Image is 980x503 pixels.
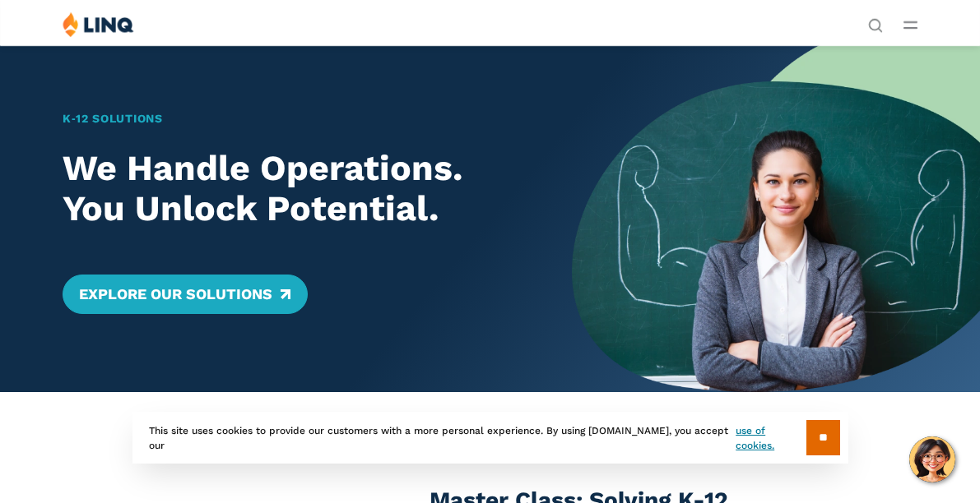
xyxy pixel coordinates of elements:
h1: K‑12 Solutions [63,110,532,127]
nav: Utility Navigation [868,12,883,31]
a: Explore Our Solutions [63,275,307,314]
h2: We Handle Operations. You Unlock Potential. [63,148,532,229]
img: Home Banner [572,45,980,392]
button: Hello, have a question? Let’s chat. [909,436,955,482]
a: use of cookies. [736,423,806,453]
button: Open Main Menu [903,16,917,34]
div: This site uses cookies to provide our customers with a more personal experience. By using [DOMAIN... [132,412,848,464]
button: Open Search Bar [868,16,883,31]
img: LINQ | K‑12 Software [63,12,134,37]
